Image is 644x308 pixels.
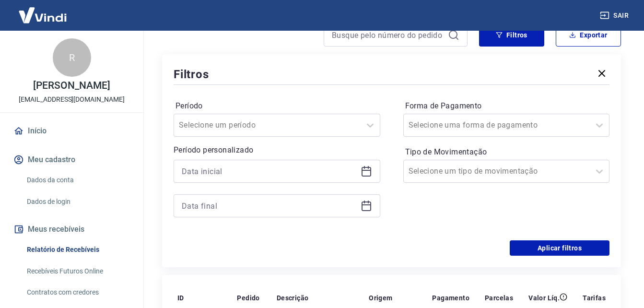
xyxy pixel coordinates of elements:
[182,199,357,213] input: Data final
[598,7,632,24] button: Sair
[12,0,74,30] img: Vindi
[174,144,380,156] p: Período personalizado
[177,293,184,303] p: ID
[23,192,132,212] a: Dados de login
[182,164,357,178] input: Data inicial
[12,219,132,240] button: Meus recebíveis
[33,81,110,91] p: [PERSON_NAME]
[277,293,309,303] p: Descrição
[556,24,621,47] button: Exportar
[174,67,209,82] h5: Filtros
[23,240,132,260] a: Relatório de Recebíveis
[332,28,444,42] input: Busque pelo número do pedido
[369,293,392,303] p: Origem
[510,240,609,256] button: Aplicar filtros
[479,24,544,47] button: Filtros
[432,293,469,303] p: Pagamento
[23,283,132,302] a: Contratos com credores
[12,120,132,142] a: Início
[23,261,132,281] a: Recebíveis Futuros Online
[12,149,132,170] button: Meu cadastro
[405,100,608,112] label: Forma de Pagamento
[19,95,125,105] p: [EMAIL_ADDRESS][DOMAIN_NAME]
[528,293,560,303] p: Valor Líq.
[53,38,91,77] div: R
[405,146,608,158] label: Tipo de Movimentação
[237,293,259,303] p: Pedido
[176,100,378,112] label: Período
[583,293,606,303] p: Tarifas
[23,170,132,190] a: Dados da conta
[485,293,513,303] p: Parcelas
